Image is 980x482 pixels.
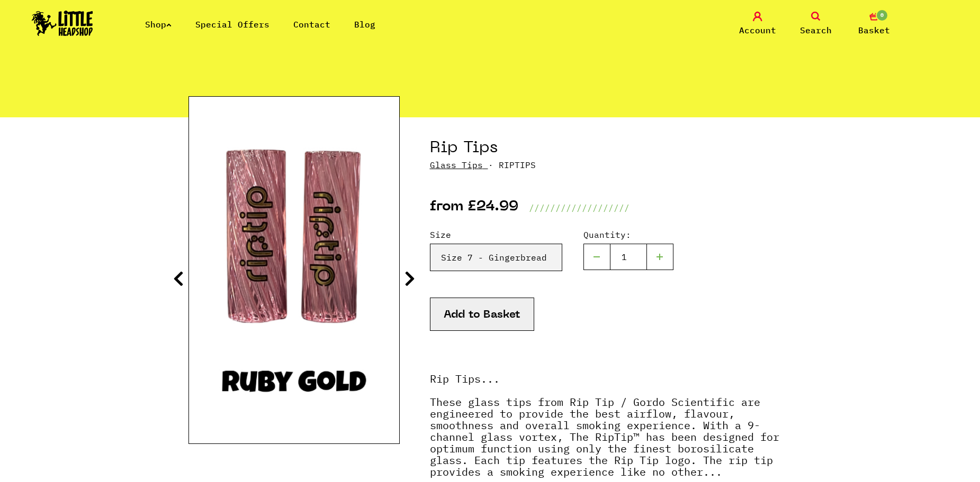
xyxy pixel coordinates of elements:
[848,12,901,36] a: 0 Basket
[430,228,562,241] label: Size
[354,19,375,30] a: Blog
[430,138,792,159] h1: Rip Tips
[32,11,93,36] img: Little Head Shop Logo
[430,298,534,331] button: Add to Basket
[800,24,832,36] span: Search
[739,24,776,36] span: Account
[876,9,888,22] span: 0
[430,160,483,170] a: Glass Tips
[145,19,172,30] a: Shop
[189,139,399,401] img: Rip Tips image 18
[858,24,890,36] span: Basket
[430,201,518,214] p: from £24.99
[430,159,792,171] p: · RIPTIPS
[195,19,269,30] a: Special Offers
[789,12,842,36] a: Search
[610,244,647,270] input: 1
[293,19,330,30] a: Contact
[529,201,630,214] p: ///////////////////
[188,53,275,65] a: All Products
[583,228,673,241] label: Quantity:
